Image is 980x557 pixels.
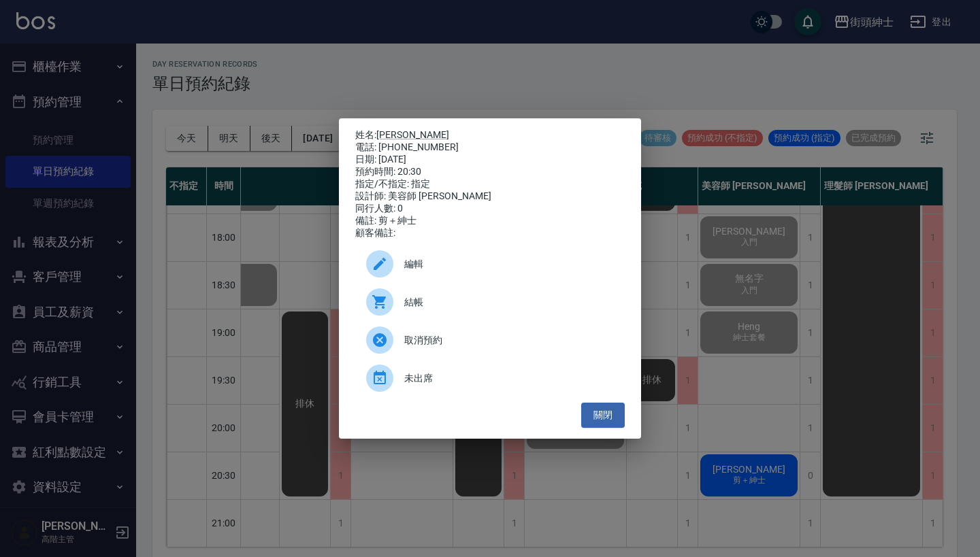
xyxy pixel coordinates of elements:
[355,203,625,215] div: 同行人數: 0
[581,403,625,428] button: 關閉
[355,245,625,283] div: 編輯
[355,141,625,154] div: 電話: [PHONE_NUMBER]
[355,359,625,397] div: 未出席
[404,295,614,309] span: 結帳
[355,283,625,321] a: 結帳
[355,321,625,359] div: 取消預約
[404,333,614,348] span: 取消預約
[355,178,625,190] div: 指定/不指定: 指定
[355,227,625,239] div: 顧客備註:
[355,129,625,141] p: 姓名:
[404,257,614,271] span: 編輯
[376,129,449,140] a: [PERSON_NAME]
[355,154,625,166] div: 日期: [DATE]
[355,215,625,227] div: 備註: 剪＋紳士
[355,166,625,178] div: 預約時間: 20:30
[355,190,625,203] div: 設計師: 美容師 [PERSON_NAME]
[404,371,614,386] span: 未出席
